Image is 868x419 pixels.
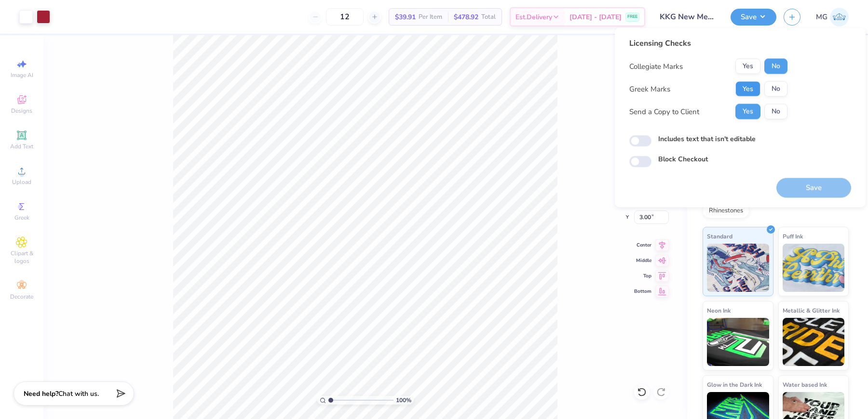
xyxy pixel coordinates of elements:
[816,12,827,23] span: MG
[481,12,496,22] span: Total
[395,12,416,22] span: $39.91
[783,380,827,390] span: Water based Ink
[14,214,29,222] span: Greek
[707,305,731,315] span: Neon Ink
[396,396,411,405] span: 100 %
[707,244,769,292] img: Standard
[634,257,651,264] span: Middle
[326,8,364,26] input: – –
[783,305,840,315] span: Metallic & Glitter Ink
[634,242,651,249] span: Center
[764,104,787,119] button: No
[58,389,99,398] span: Chat with us.
[11,71,33,79] span: Image AI
[783,318,845,366] img: Metallic & Glitter Ink
[629,83,670,94] div: Greek Marks
[10,293,33,301] span: Decorate
[652,7,723,26] input: Untitled Design
[735,59,760,74] button: Yes
[731,9,776,26] button: Save
[658,154,708,164] label: Block Checkout
[11,107,32,115] span: Designs
[735,104,760,119] button: Yes
[634,288,651,295] span: Bottom
[735,81,760,97] button: Yes
[707,231,732,241] span: Standard
[10,143,33,150] span: Add Text
[627,13,637,20] span: FREE
[816,8,849,26] a: MG
[454,12,478,22] span: $478.92
[419,12,442,22] span: Per Item
[24,389,58,398] strong: Need help?
[629,61,683,72] div: Collegiate Marks
[783,244,845,292] img: Puff Ink
[515,12,552,22] span: Est. Delivery
[764,81,787,97] button: No
[830,8,849,26] img: Mary Grace
[5,249,39,265] span: Clipart & logos
[629,106,699,117] div: Send a Copy to Client
[570,12,622,22] span: [DATE] - [DATE]
[783,231,803,241] span: Puff Ink
[707,380,762,390] span: Glow in the Dark Ink
[658,134,756,144] label: Includes text that isn't editable
[703,204,749,218] div: Rhinestones
[629,38,787,49] div: Licensing Checks
[634,273,651,279] span: Top
[707,318,769,366] img: Neon Ink
[764,59,787,74] button: No
[12,178,31,186] span: Upload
